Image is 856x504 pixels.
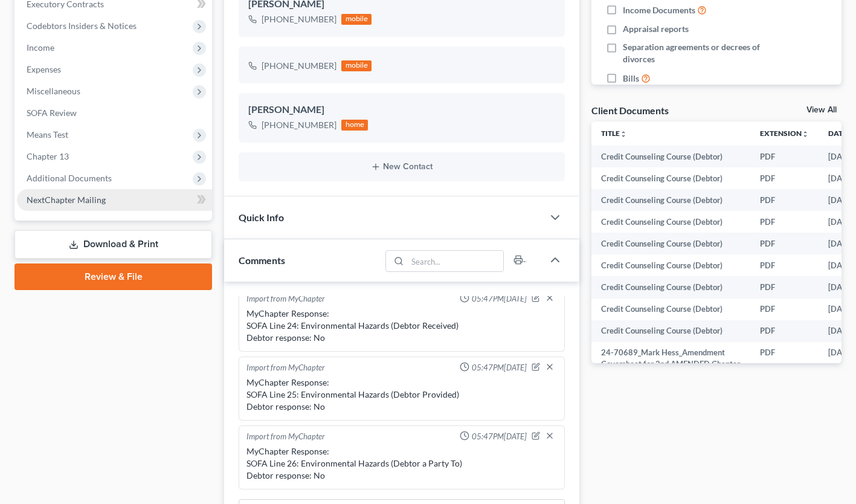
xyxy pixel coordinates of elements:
[623,41,769,65] span: Separation agreements or decrees of divorces
[341,14,372,25] div: mobile
[591,104,669,117] div: Client Documents
[591,254,750,276] td: Credit Counseling Course (Debtor)
[246,308,557,344] div: MyChapter Response: SOFA Line 24: Environmental Hazards (Debtor Received) Debtor response: No
[750,211,819,233] td: PDF
[27,42,54,53] span: Income
[239,212,284,223] span: Quick Info
[750,146,819,167] td: PDF
[591,233,750,254] td: Credit Counseling Course (Debtor)
[341,120,368,131] div: home
[27,151,69,161] span: Chapter 13
[802,131,809,138] i: unfold_more
[750,320,819,342] td: PDF
[591,167,750,189] td: Credit Counseling Course (Debtor)
[14,230,212,259] a: Download & Print
[601,129,627,138] a: Titleunfold_more
[623,23,689,35] span: Appraisal reports
[248,162,555,172] button: New Contact
[750,233,819,254] td: PDF
[246,376,557,413] div: MyChapter Response: SOFA Line 25: Environmental Hazards (Debtor Provided) Debtor response: No
[262,60,336,72] div: [PHONE_NUMBER]
[262,13,336,25] div: [PHONE_NUMBER]
[239,254,285,266] span: Comments
[472,293,527,305] span: 05:47PM[DATE]
[27,86,80,96] span: Miscellaneous
[760,129,809,138] a: Extensionunfold_more
[27,64,61,74] span: Expenses
[623,4,695,16] span: Income Documents
[248,103,555,117] div: [PERSON_NAME]
[591,146,750,167] td: Credit Counseling Course (Debtor)
[591,211,750,233] td: Credit Counseling Course (Debtor)
[341,60,372,71] div: mobile
[591,189,750,211] td: Credit Counseling Course (Debtor)
[14,263,212,290] a: Review & File
[27,108,77,118] span: SOFA Review
[591,276,750,298] td: Credit Counseling Course (Debtor)
[407,251,503,271] input: Search...
[750,299,819,320] td: PDF
[246,431,325,443] div: Import from MyChapter
[623,73,639,85] span: Bills
[620,131,627,138] i: unfold_more
[591,342,750,386] td: 24-70689_Mark Hess_Amendment Coversheet for 2nd AMENDED Chapter 13 Plan-_Filed pdf.pdf
[246,362,325,374] div: Import from MyChapter
[591,320,750,342] td: Credit Counseling Course (Debtor)
[17,102,212,124] a: SOFA Review
[472,362,527,373] span: 05:47PM[DATE]
[27,129,68,140] span: Means Test
[750,167,819,189] td: PDF
[750,189,819,211] td: PDF
[750,254,819,276] td: PDF
[472,431,527,442] span: 05:47PM[DATE]
[750,342,819,386] td: PDF
[591,299,750,320] td: Credit Counseling Course (Debtor)
[27,195,106,205] span: NextChapter Mailing
[806,106,837,114] a: View All
[262,119,336,131] div: [PHONE_NUMBER]
[27,21,137,31] span: Codebtors Insiders & Notices
[246,445,557,482] div: MyChapter Response: SOFA Line 26: Environmental Hazards (Debtor a Party To) Debtor response: No
[246,293,325,305] div: Import from MyChapter
[17,189,212,211] a: NextChapter Mailing
[27,173,112,183] span: Additional Documents
[750,276,819,298] td: PDF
